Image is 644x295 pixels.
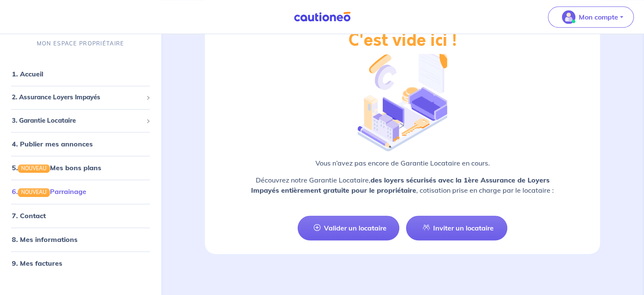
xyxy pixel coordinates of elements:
div: 9. Mes factures [3,255,158,272]
h2: C'est vide ici ! [348,30,457,51]
div: 6.NOUVEAUParrainage [3,183,158,200]
a: Valider un locataire [298,216,399,240]
a: Inviter un locataire [406,216,508,240]
div: 7. Contact [3,207,158,224]
img: illu_empty_gl.png [358,47,447,152]
button: illu_account_valid_menu.svgMon compte [548,6,634,28]
p: MON ESPACE PROPRIÉTAIRE [37,40,124,48]
span: 2. Assurance Loyers Impayés [12,93,143,103]
p: Découvrez notre Garantie Locataire, , cotisation prise en charge par le locataire : [225,175,580,195]
img: illu_account_valid_menu.svg [562,10,575,24]
a: 8. Mes informations [12,235,77,244]
a: 6.NOUVEAUParrainage [12,188,86,196]
div: 1. Accueil [3,66,158,83]
div: 5.NOUVEAUMes bons plans [3,160,158,177]
a: 7. Contact [12,211,46,220]
div: 8. Mes informations [3,231,158,248]
a: 1. Accueil [12,70,43,79]
div: 3. Garantie Locataire [3,112,158,129]
div: 2. Assurance Loyers Impayés [3,90,158,106]
span: 3. Garantie Locataire [12,116,143,126]
img: Cautioneo [290,11,354,22]
a: 5.NOUVEAUMes bons plans [12,164,101,172]
div: 4. Publier mes annonces [3,136,158,153]
p: Mon compte [579,12,618,22]
p: Vous n’avez pas encore de Garantie Locataire en cours. [225,158,580,168]
a: 9. Mes factures [12,259,62,267]
strong: des loyers sécurisés avec la 1ère Assurance de Loyers Impayés entièrement gratuite pour le propri... [251,176,550,194]
a: 4. Publier mes annonces [12,140,93,149]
